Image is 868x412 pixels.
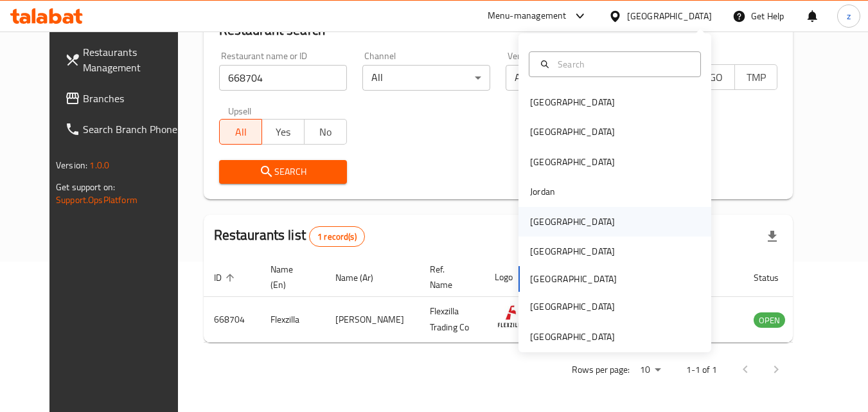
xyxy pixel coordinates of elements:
[530,215,615,229] div: [GEOGRAPHIC_DATA]
[204,258,855,343] table: enhanced table
[270,262,310,292] span: Name (En)
[754,313,785,328] span: OPEN
[55,83,195,114] a: Branches
[734,64,777,90] button: TMP
[430,262,469,292] span: Ref. Name
[261,119,305,145] button: Yes
[530,184,555,199] div: Jordan
[214,226,365,247] h2: Restaurants list
[56,192,137,208] a: Support.OpsPlatform
[228,106,252,115] label: Upsell
[627,9,712,23] div: [GEOGRAPHIC_DATA]
[530,300,615,314] div: [GEOGRAPHIC_DATA]
[219,160,347,184] button: Search
[572,362,630,378] p: Rows per page:
[214,270,238,285] span: ID
[362,65,490,91] div: All
[635,361,666,380] div: Rows per page:
[89,157,109,174] span: 1.0.0
[420,297,484,343] td: Flexzilla Trading Co
[219,119,262,145] button: All
[55,114,195,145] a: Search Branch Phone
[260,297,325,343] td: Flexzilla
[229,164,337,180] span: Search
[847,9,851,23] span: z
[530,244,615,258] div: [GEOGRAPHIC_DATA]
[530,125,615,139] div: [GEOGRAPHIC_DATA]
[530,95,615,109] div: [GEOGRAPHIC_DATA]
[698,68,730,87] span: TGO
[686,362,717,378] p: 1-1 of 1
[495,301,527,333] img: Flexzilla
[484,258,542,297] th: Logo
[219,65,347,91] input: Search for restaurant name or ID..
[488,8,567,24] div: Menu-management
[56,157,87,174] span: Version:
[310,231,364,243] span: 1 record(s)
[530,155,615,169] div: [GEOGRAPHIC_DATA]
[310,123,342,141] span: No
[325,297,420,343] td: [PERSON_NAME]
[757,221,788,252] div: Export file
[225,123,257,141] span: All
[83,44,184,75] span: Restaurants Management
[740,68,772,87] span: TMP
[506,65,633,91] div: All
[204,297,260,343] td: 668704
[304,119,347,145] button: No
[530,330,615,344] div: [GEOGRAPHIC_DATA]
[55,37,195,83] a: Restaurants Management
[754,312,785,328] div: OPEN
[692,64,735,90] button: TGO
[553,57,693,71] input: Search
[83,91,184,106] span: Branches
[83,121,184,137] span: Search Branch Phone
[219,21,777,40] h2: Restaurant search
[56,179,115,195] span: Get support on:
[335,270,390,285] span: Name (Ar)
[754,270,795,285] span: Status
[267,123,299,141] span: Yes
